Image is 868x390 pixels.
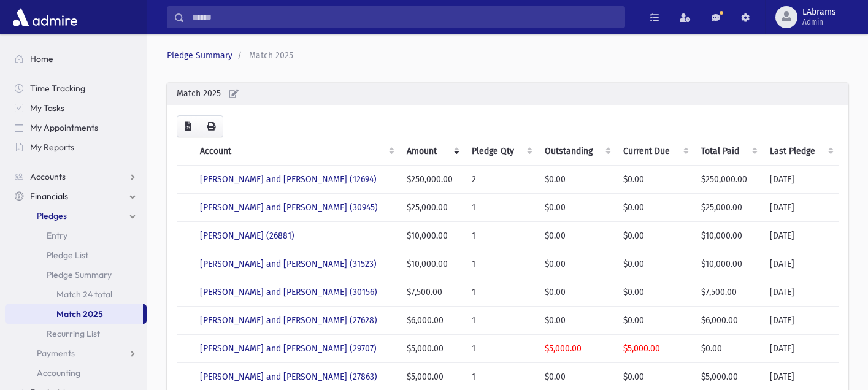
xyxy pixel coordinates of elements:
[616,166,694,194] td: $0.00
[537,222,616,250] td: $0.00
[30,191,68,202] span: Financials
[5,245,147,265] a: Pledge List
[200,259,377,269] a: [PERSON_NAME] and [PERSON_NAME] (31523)
[5,186,147,206] a: Financials
[167,83,848,105] div: Match 2025
[5,167,147,186] a: Accounts
[694,307,762,335] td: $6,000.00
[464,194,537,222] td: 1
[616,222,694,250] td: $0.00
[694,137,762,166] th: Total Paid: activate to sort column ascending
[5,226,147,245] a: Entry
[5,304,143,324] a: Match 2025
[399,250,464,278] td: $10,000.00
[694,335,762,363] td: $0.00
[30,171,66,182] span: Accounts
[5,78,147,98] a: Time Tracking
[616,137,694,166] th: Current Due: activate to sort column ascending
[464,222,537,250] td: 1
[762,278,839,307] td: [DATE]
[399,194,464,222] td: $25,000.00
[616,335,694,363] td: $5,000.00
[37,367,80,378] span: Accounting
[249,50,293,61] span: Match 2025
[5,49,147,69] a: Home
[537,307,616,335] td: $0.00
[47,250,88,261] span: Pledge List
[30,102,64,113] span: My Tasks
[537,137,616,166] th: Outstanding: activate to sort column ascending
[200,343,377,354] a: [PERSON_NAME] and [PERSON_NAME] (29707)
[399,278,464,307] td: $7,500.00
[537,250,616,278] td: $0.00
[616,194,694,222] td: $0.00
[5,206,147,226] a: Pledges
[399,137,464,166] th: Amount: activate to sort column ascending
[802,7,836,17] span: LAbrams
[537,166,616,194] td: $0.00
[762,166,839,194] td: [DATE]
[694,250,762,278] td: $10,000.00
[802,17,836,27] span: Admin
[47,230,67,241] span: Entry
[616,278,694,307] td: $0.00
[537,335,616,363] td: $5,000.00
[200,315,377,326] a: [PERSON_NAME] and [PERSON_NAME] (27628)
[200,174,377,185] a: [PERSON_NAME] and [PERSON_NAME] (12694)
[5,343,147,363] a: Payments
[167,50,232,61] a: Pledge Summary
[762,250,839,278] td: [DATE]
[399,335,464,363] td: $5,000.00
[5,137,147,157] a: My Reports
[399,307,464,335] td: $6,000.00
[537,278,616,307] td: $0.00
[464,250,537,278] td: 1
[694,278,762,307] td: $7,500.00
[177,115,199,137] button: CSV
[37,210,67,221] span: Pledges
[47,269,112,280] span: Pledge Summary
[694,222,762,250] td: $10,000.00
[47,328,100,339] span: Recurring List
[30,53,53,64] span: Home
[37,348,75,359] span: Payments
[616,307,694,335] td: $0.00
[762,307,839,335] td: [DATE]
[30,142,74,153] span: My Reports
[30,83,85,94] span: Time Tracking
[5,324,147,343] a: Recurring List
[185,6,624,28] input: Search
[762,137,839,166] th: Last Pledge: activate to sort column ascending
[464,307,537,335] td: 1
[5,363,147,383] a: Accounting
[399,222,464,250] td: $10,000.00
[5,265,147,285] a: Pledge Summary
[5,118,147,137] a: My Appointments
[30,122,98,133] span: My Appointments
[200,287,377,297] a: [PERSON_NAME] and [PERSON_NAME] (30156)
[5,285,147,304] a: Match 24 total
[464,137,537,166] th: Pledge Qty: activate to sort column ascending
[200,202,378,213] a: [PERSON_NAME] and [PERSON_NAME] (30945)
[762,335,839,363] td: [DATE]
[200,231,294,241] a: [PERSON_NAME] (26881)
[464,278,537,307] td: 1
[167,49,843,62] nav: breadcrumb
[10,5,80,29] img: AdmirePro
[399,166,464,194] td: $250,000.00
[537,194,616,222] td: $0.00
[464,335,537,363] td: 1
[193,137,399,166] th: Account: activate to sort column ascending
[694,166,762,194] td: $250,000.00
[464,166,537,194] td: 2
[5,98,147,118] a: My Tasks
[762,222,839,250] td: [DATE]
[694,194,762,222] td: $25,000.00
[616,250,694,278] td: $0.00
[200,372,377,382] a: [PERSON_NAME] and [PERSON_NAME] (27863)
[199,115,223,137] button: Print
[762,194,839,222] td: [DATE]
